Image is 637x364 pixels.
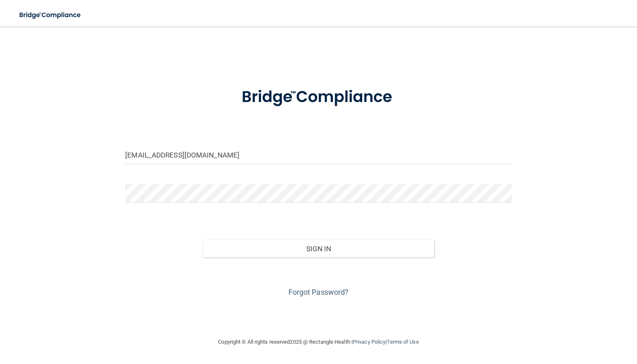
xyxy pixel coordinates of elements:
[167,329,470,355] div: Copyright © All rights reserved 2025 @ Rectangle Health | |
[12,7,89,24] img: bridge_compliance_login_screen.278c3ca4.svg
[387,339,419,345] a: Terms of Use
[288,288,349,296] a: Forgot Password?
[203,240,435,258] button: Sign In
[353,339,385,345] a: Privacy Policy
[125,146,512,164] input: Email
[225,76,412,118] img: bridge_compliance_login_screen.278c3ca4.svg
